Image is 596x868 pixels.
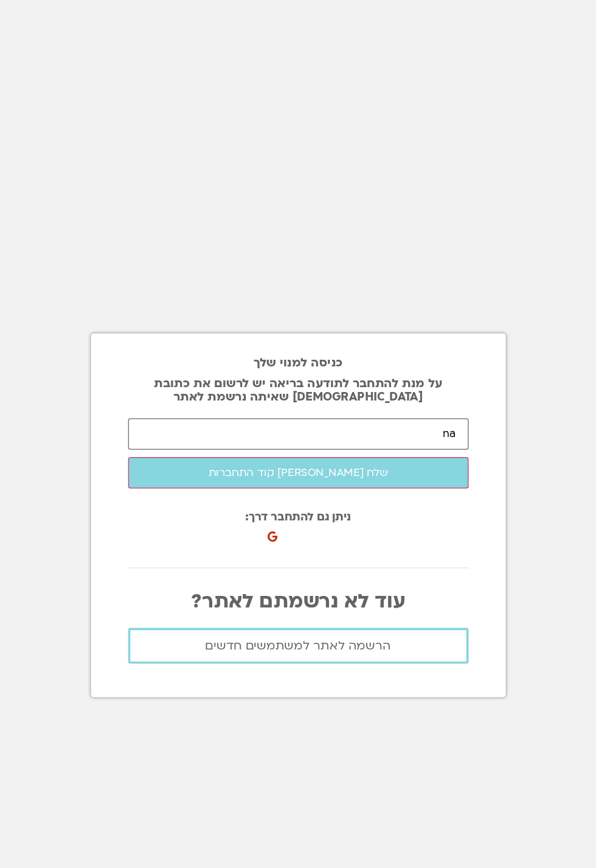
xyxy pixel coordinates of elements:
input: האימייל איתו נרשמת לאתר [159,355,437,380]
div: כניסה באמצעות חשבון Google. פתיחה בכרטיסייה חדשה [270,434,404,461]
button: שלח [PERSON_NAME] קוד התחברות [159,387,437,412]
p: על מנת להתחבר לתודעה בריאה יש לרשום את כתובת [DEMOGRAPHIC_DATA] שאיתה נרשמת לאתר [159,321,437,343]
p: עוד לא נרשמתם לאתר? [159,495,437,514]
span: הרשמה לאתר למשתמשים חדשים [223,535,374,546]
a: הרשמה לאתר למשתמשים חדשים [159,526,437,555]
h2: כניסה למנוי שלך [159,304,437,315]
